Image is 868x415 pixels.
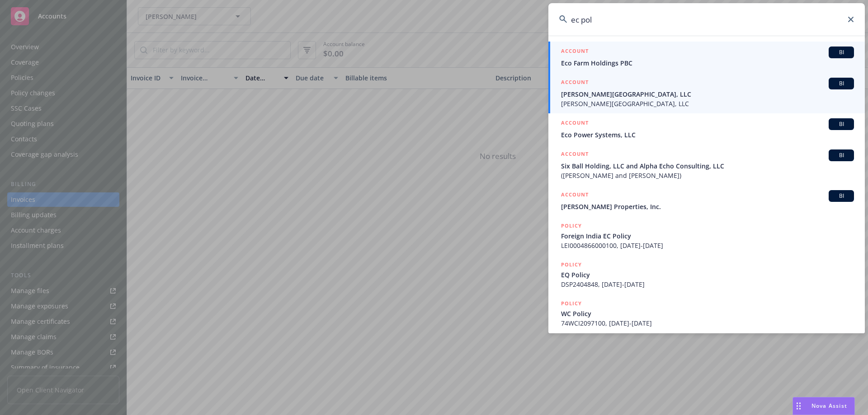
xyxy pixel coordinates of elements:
[561,47,589,57] h5: ACCOUNT
[832,192,850,200] span: BI
[832,79,850,88] span: BI
[793,397,855,415] button: Nova Assist
[561,231,854,241] span: Foreign India EC Policy
[561,171,854,180] span: ([PERSON_NAME] and [PERSON_NAME])
[561,260,582,269] h5: POLICY
[561,270,854,280] span: EQ Policy
[561,99,854,108] span: [PERSON_NAME][GEOGRAPHIC_DATA], LLC
[561,299,582,308] h5: POLICY
[561,202,854,211] span: [PERSON_NAME] Properties, Inc.
[561,149,589,160] h5: ACCOUNT
[561,318,854,328] span: 74WCI2097100, [DATE]-[DATE]
[548,3,865,36] input: Search...
[832,48,850,56] span: BI
[548,113,865,145] a: ACCOUNTBIEco Power Systems, LLC
[548,294,865,333] a: POLICYWC Policy74WCI2097100, [DATE]-[DATE]
[793,397,804,415] div: Drag to move
[561,130,854,140] span: Eco Power Systems, LLC
[561,58,854,68] span: Eco Farm Holdings PBC
[561,309,854,318] span: WC Policy
[561,78,589,89] h5: ACCOUNT
[548,73,865,113] a: ACCOUNTBI[PERSON_NAME][GEOGRAPHIC_DATA], LLC[PERSON_NAME][GEOGRAPHIC_DATA], LLC
[548,145,865,185] a: ACCOUNTBISix Ball Holding, LLC and Alpha Echo Consulting, LLC([PERSON_NAME] and [PERSON_NAME])
[811,402,847,410] span: Nova Assist
[561,161,854,171] span: Six Ball Holding, LLC and Alpha Echo Consulting, LLC
[561,190,589,201] h5: ACCOUNT
[561,241,854,250] span: LEI0004866000100, [DATE]-[DATE]
[832,120,850,128] span: BI
[561,280,854,289] span: DSP2404848, [DATE]-[DATE]
[548,216,865,255] a: POLICYForeign India EC PolicyLEI0004866000100, [DATE]-[DATE]
[561,221,582,230] h5: POLICY
[561,118,589,129] h5: ACCOUNT
[548,255,865,294] a: POLICYEQ PolicyDSP2404848, [DATE]-[DATE]
[548,185,865,216] a: ACCOUNTBI[PERSON_NAME] Properties, Inc.
[832,151,850,159] span: BI
[548,42,865,73] a: ACCOUNTBIEco Farm Holdings PBC
[561,89,854,99] span: [PERSON_NAME][GEOGRAPHIC_DATA], LLC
